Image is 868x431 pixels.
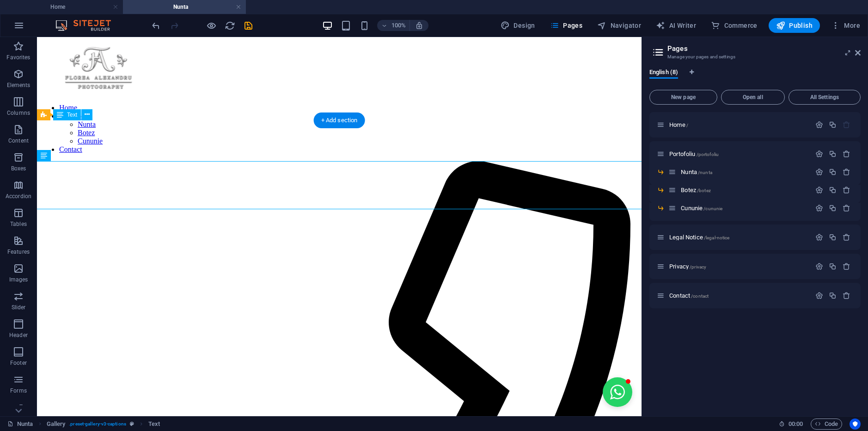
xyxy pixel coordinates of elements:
span: English (8) [649,67,678,80]
span: Pages [550,21,582,30]
div: The startpage cannot be deleted [843,121,850,129]
span: Design [501,21,535,30]
p: Header [9,331,28,339]
button: Open chat window [566,340,595,370]
span: AI Writer [656,21,696,30]
h2: Pages [667,44,861,53]
div: Remove [843,204,850,212]
button: Pages [546,18,586,33]
div: Remove [843,186,850,194]
button: Click here to leave preview mode and continue editing [206,20,217,31]
div: Portofoliu/portofoliu [666,151,811,157]
span: Text [67,112,77,118]
i: Undo: Duplicate elements (Ctrl+Z) [151,20,161,31]
button: Open all [721,90,785,105]
span: Click to select. Double-click to edit [47,419,66,430]
nav: breadcrumb [47,419,160,430]
div: Botez/botez [678,187,811,193]
span: Click to open page [681,187,711,194]
div: Duplicate [829,186,837,194]
div: Contact/contact [666,293,811,299]
div: Duplicate [829,204,837,212]
p: Columns [7,109,30,117]
div: Remove [843,168,850,176]
div: Remove [843,150,850,158]
span: Click to open page [669,234,729,241]
div: Remove [843,292,850,300]
span: Navigator [597,21,641,30]
button: Usercentrics [850,419,861,430]
div: Duplicate [829,150,837,158]
span: Contact [669,292,709,299]
div: Duplicate [829,262,837,270]
p: Accordion [6,193,31,200]
button: Navigator [593,18,645,33]
span: Open all [725,94,781,100]
h3: Manage your pages and settings [667,53,842,61]
i: Save (Ctrl+S) [243,20,254,31]
div: Remove [843,233,850,241]
p: Content [8,137,29,144]
p: Slider [12,304,26,311]
span: Code [815,419,838,430]
p: Images [9,276,28,283]
p: Forms [10,387,27,394]
button: Code [811,419,842,430]
span: New page [654,94,713,100]
div: Duplicate [829,292,837,300]
div: Settings [815,150,823,158]
button: All Settings [789,90,861,105]
span: /legal-notice [704,235,730,240]
span: /cununie [703,206,722,211]
span: . preset-gallery-v3-captions [69,419,126,430]
span: Click to open page [669,263,706,270]
div: + Add section [314,112,365,128]
span: Portofoliu [669,150,719,157]
span: : [795,420,796,427]
div: Settings [815,121,823,129]
div: Duplicate [829,168,837,176]
div: Nunta/nunta [678,169,811,175]
p: Footer [10,359,27,367]
div: Settings [815,186,823,194]
div: Cununie/cununie [678,205,811,211]
div: Settings [815,204,823,212]
span: 00 00 [789,419,803,430]
div: Duplicate [829,121,837,129]
span: Click to open page [681,205,722,212]
button: Commerce [707,18,761,33]
span: /botez [697,188,711,193]
span: Publish [776,21,813,30]
a: Click to cancel selection. Double-click to open Pages [7,419,33,430]
div: Settings [815,262,823,270]
div: Language Tabs [649,69,861,86]
p: Tables [10,220,27,228]
span: Click to select. Double-click to edit [148,419,160,430]
span: All Settings [793,94,856,100]
button: 100% [377,20,410,31]
div: Settings [815,233,823,241]
span: /privacy [690,264,706,269]
div: Privacy/privacy [666,263,811,269]
button: AI Writer [652,18,700,33]
span: /portofoliu [697,152,719,157]
div: Design (Ctrl+Alt+Y) [497,18,539,33]
span: Click to open page [669,121,688,128]
img: Editor Logo [53,20,122,31]
p: Favorites [6,54,30,61]
div: Legal Notice/legal-notice [666,234,811,240]
div: Remove [843,262,850,270]
h6: 100% [391,20,406,31]
div: Duplicate [829,233,837,241]
h4: Nunta [123,2,246,12]
span: More [831,21,860,30]
button: Publish [769,18,820,33]
p: Elements [7,81,31,89]
button: Design [497,18,539,33]
button: save [243,20,254,31]
span: Nunta [681,169,712,175]
i: This element is a customizable preset [130,421,134,426]
button: reload [224,20,235,31]
button: More [827,18,864,33]
span: / [686,123,688,128]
